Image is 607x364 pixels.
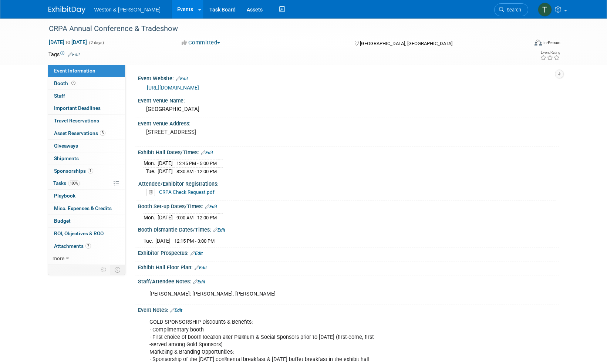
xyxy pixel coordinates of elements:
[360,41,452,46] span: [GEOGRAPHIC_DATA], [GEOGRAPHIC_DATA]
[100,130,105,136] span: 3
[48,39,87,45] span: [DATE] [DATE]
[110,265,125,274] td: Toggle Event Tabs
[48,215,125,227] a: Budget
[94,7,161,13] span: Weston & [PERSON_NAME]
[48,51,80,58] td: Tags
[138,247,559,257] div: Exhibitor Prospectus:
[46,22,517,36] div: CRPA Annual Conference & Tradeshow
[48,177,125,189] a: Tasks100%
[138,262,559,272] div: Exhibit Hall Floor Plan:
[48,77,125,90] a: Booth
[54,230,104,236] span: ROI, Objectives & ROO
[48,102,125,114] a: Important Deadlines
[54,193,75,199] span: Playbook
[138,178,556,188] div: Attendee/Exhibitor Registrations:
[54,93,65,99] span: Staff
[543,40,560,45] div: In-Person
[54,218,71,224] span: Budget
[97,265,110,274] td: Personalize Event Tab Strip
[170,308,182,313] a: Edit
[48,202,125,215] a: Misc. Expenses & Credits
[147,85,199,91] a: [URL][DOMAIN_NAME]
[176,215,217,220] span: 9:00 AM - 12:00 PM
[138,95,559,104] div: Event Venue Name:
[144,287,478,301] div: [PERSON_NAME]: [PERSON_NAME], [PERSON_NAME]
[213,227,225,233] a: Edit
[88,168,93,173] span: 1
[54,130,105,136] span: Asset Reservations
[176,169,217,174] span: 8:30 AM - 12:00 PM
[48,90,125,102] a: Staff
[144,237,155,245] td: Tue.
[144,104,553,115] div: [GEOGRAPHIC_DATA]
[54,118,99,124] span: Travel Reservations
[205,204,217,209] a: Edit
[138,147,559,156] div: Exhibit Hall Dates/Times:
[193,279,205,284] a: Edit
[48,240,125,252] a: Attachments2
[48,65,125,77] a: Event Information
[64,39,71,45] span: to
[54,205,112,211] span: Misc. Expenses & Credits
[176,161,217,166] span: 12:45 PM - 5:00 PM
[48,190,125,202] a: Playbook
[146,129,305,135] pre: [STREET_ADDRESS]
[144,168,158,175] td: Tue.
[540,51,560,54] div: Event Rating
[53,255,64,261] span: more
[48,6,85,14] img: ExhibitDay
[535,40,542,45] img: Format-Inperson.png
[48,115,125,127] a: Travel Reservations
[159,189,215,195] a: CRPA Check Request.pdf
[138,73,559,82] div: Event Website:
[155,237,171,245] td: [DATE]
[53,180,80,186] span: Tasks
[158,168,173,175] td: [DATE]
[494,3,528,16] a: Search
[485,38,561,50] div: Event Format
[144,213,158,221] td: Mon.
[88,40,104,45] span: (2 days)
[48,165,125,177] a: Sponsorships1
[138,304,559,314] div: Event Notes:
[54,243,91,249] span: Attachments
[48,252,125,264] a: more
[195,265,207,270] a: Edit
[138,224,559,234] div: Booth Dismantle Dates/Times:
[179,39,223,47] button: Committed
[146,190,158,195] a: Delete attachment?
[48,227,125,240] a: ROI, Objectives & ROO
[504,7,521,13] span: Search
[68,52,80,57] a: Edit
[144,159,158,168] td: Mon.
[85,243,91,249] span: 2
[54,155,79,161] span: Shipments
[54,105,101,111] span: Important Deadlines
[201,150,213,155] a: Edit
[176,76,188,81] a: Edit
[70,80,77,86] span: Booth not reserved yet
[158,159,173,168] td: [DATE]
[48,152,125,165] a: Shipments
[48,140,125,152] a: Giveaways
[54,168,93,174] span: Sponsorships
[190,251,203,256] a: Edit
[138,201,559,210] div: Booth Set-up Dates/Times:
[54,80,77,86] span: Booth
[138,276,559,286] div: Staff/Attendee Notes:
[54,143,78,149] span: Giveaways
[48,127,125,139] a: Asset Reservations3
[68,181,80,186] span: 100%
[54,68,95,74] span: Event Information
[538,3,552,17] img: Theresa Neri-Miller
[174,238,215,244] span: 12:15 PM - 3:00 PM
[158,213,173,221] td: [DATE]
[138,118,559,127] div: Event Venue Address:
